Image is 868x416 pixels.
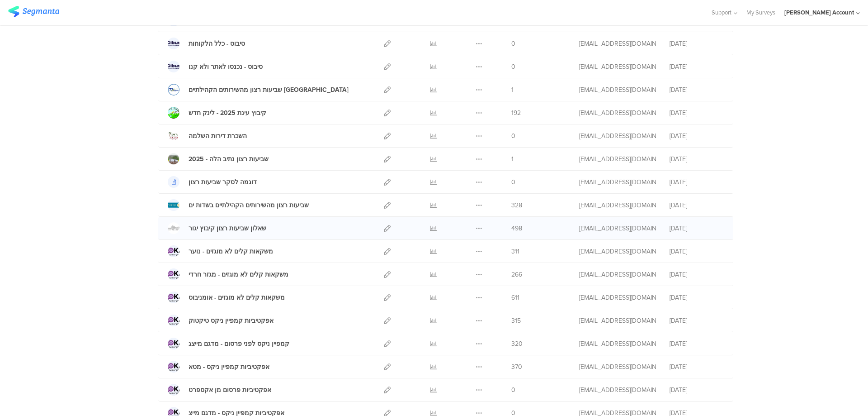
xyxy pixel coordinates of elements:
[511,85,514,95] span: 1
[168,292,285,303] a: משקאות קלים לא מוגזים - אומניבוס
[670,316,724,325] div: [DATE]
[670,154,724,164] div: [DATE]
[670,293,724,302] div: [DATE]
[670,108,724,118] div: [DATE]
[189,39,245,48] div: סיבוס - כלל הלקוחות
[189,362,269,372] div: אפקטיביות קמפיין ניקס - מטא
[579,131,656,141] div: miri@miridikman.co.il
[168,199,309,211] a: שביעות רצון מהשירותים הקהילתיים בשדות ים
[189,339,289,349] div: קמפיין ניקס לפני פרסום - מדגם מייצג
[579,339,656,349] div: miri@miridikman.co.il
[670,339,724,349] div: [DATE]
[511,108,521,118] span: 192
[189,62,263,72] div: סיבוס - נכנסו לאתר ולא קנו
[168,176,257,188] a: דוגמה לסקר שביעות רצון
[579,85,656,95] div: miri@miridikman.co.il
[579,247,656,256] div: miri@miridikman.co.il
[579,108,656,118] div: miri@miridikman.co.il
[189,108,266,118] div: קיבוץ עינת 2025 - לינק חדש
[189,131,247,141] div: השכרת דירות השלמה
[168,84,349,96] a: שביעות רצון מהשירותים הקהילתיים [GEOGRAPHIC_DATA]
[511,177,515,187] span: 0
[511,385,515,395] span: 0
[189,316,274,325] div: אפקטיביות קמפיין ניקס טיקטוק
[511,154,514,164] span: 1
[579,201,656,210] div: miri@miridikman.co.il
[511,201,522,210] span: 328
[670,85,724,95] div: [DATE]
[189,385,271,395] div: אפקטיביות פרסום מן אקספרט
[168,268,288,280] a: משקאות קלים לא מוגזים - מגזר חרדי
[168,245,273,257] a: משקאות קלים לא מוגזים - נוער
[511,316,521,325] span: 315
[670,385,724,395] div: [DATE]
[511,224,522,233] span: 498
[168,361,269,373] a: אפקטיביות קמפיין ניקס - מטא
[511,39,515,48] span: 0
[579,293,656,302] div: miri@miridikman.co.il
[511,131,515,141] span: 0
[511,247,519,256] span: 311
[511,362,522,372] span: 370
[670,39,724,48] div: [DATE]
[579,316,656,325] div: miri@miridikman.co.il
[168,315,274,326] a: אפקטיביות קמפיין ניקס טיקטוק
[8,6,59,17] img: segmanta logo
[168,222,266,234] a: שאלון שביעות רצון קיבוץ יגור
[189,177,257,187] div: דוגמה לסקר שביעות רצון
[189,293,285,302] div: משקאות קלים לא מוגזים - אומניבוס
[670,270,724,279] div: [DATE]
[579,62,656,72] div: miri@miridikman.co.il
[511,339,523,349] span: 320
[511,270,522,279] span: 266
[579,270,656,279] div: miri@miridikman.co.il
[168,384,271,396] a: אפקטיביות פרסום מן אקספרט
[579,224,656,233] div: miri@miridikman.co.il
[189,224,266,233] div: שאלון שביעות רצון קיבוץ יגור
[168,38,245,49] a: סיבוס - כלל הלקוחות
[168,61,263,72] a: סיבוס - נכנסו לאתר ולא קנו
[168,107,266,119] a: קיבוץ עינת 2025 - לינק חדש
[670,201,724,210] div: [DATE]
[712,8,731,17] span: Support
[168,338,289,349] a: קמפיין ניקס לפני פרסום - מדגם מייצג
[168,130,247,142] a: השכרת דירות השלמה
[579,362,656,372] div: miri@miridikman.co.il
[670,177,724,187] div: [DATE]
[189,201,309,210] div: שביעות רצון מהשירותים הקהילתיים בשדות ים
[579,177,656,187] div: miri@miridikman.co.il
[670,131,724,141] div: [DATE]
[511,62,515,72] span: 0
[511,293,519,302] span: 611
[189,154,269,164] div: שביעות רצון נתיב הלה - 2025
[670,224,724,233] div: [DATE]
[579,154,656,164] div: miri@miridikman.co.il
[670,247,724,256] div: [DATE]
[579,385,656,395] div: miri@miridikman.co.il
[168,153,269,165] a: שביעות רצון נתיב הלה - 2025
[670,62,724,72] div: [DATE]
[189,270,288,279] div: משקאות קלים לא מוגזים - מגזר חרדי
[784,8,854,17] div: [PERSON_NAME] Account
[579,39,656,48] div: miri@miridikman.co.il
[189,247,273,256] div: משקאות קלים לא מוגזים - נוער
[189,85,349,95] div: שביעות רצון מהשירותים הקהילתיים בשדה בוקר
[670,362,724,372] div: [DATE]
